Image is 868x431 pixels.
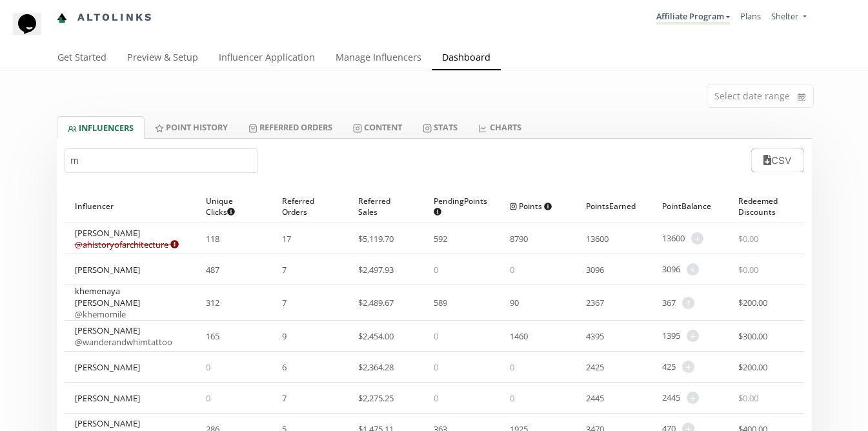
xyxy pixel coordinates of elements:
input: Search by name or handle... [65,148,258,173]
span: $ 2,497.93 [358,264,394,276]
span: 90 [510,297,519,308]
iframe: chat widget [13,13,54,52]
span: 7 [282,264,287,276]
span: 7 [282,392,287,404]
a: Affiliate Program [656,10,730,25]
span: + [691,232,703,245]
div: Referred Orders [282,190,338,223]
span: $ 2,454.00 [358,330,394,342]
span: 1460 [510,330,528,342]
div: Points Earned [586,190,641,223]
span: 0 [510,392,514,404]
div: khemenaya [PERSON_NAME] [75,285,186,320]
span: $ 2,275.25 [358,392,394,404]
span: 6 [282,361,287,373]
div: Influencer [75,190,186,223]
span: 3096 [586,264,604,276]
span: 7 [282,297,287,308]
span: 0 [434,330,438,342]
span: $ 5,119.70 [358,233,394,245]
span: 17 [282,233,291,245]
span: Unique Clicks [206,195,251,217]
a: Referred Orders [238,116,343,138]
a: Manage Influencers [325,46,432,72]
span: $ 300.00 [738,330,767,342]
span: 589 [434,297,447,308]
span: + [682,361,694,373]
span: 1395 [662,330,680,342]
span: 2445 [662,392,680,404]
div: Redeemed Discounts [738,190,794,223]
a: Plans [740,10,761,22]
span: 9 [282,330,287,342]
a: Altolinks [57,7,154,28]
span: 0 [206,361,210,373]
button: CSV [751,148,803,172]
span: 592 [434,233,447,245]
a: Influencer Application [208,46,325,72]
span: Points [510,201,552,212]
a: Dashboard [432,46,501,72]
a: Content [343,116,412,138]
span: $ 0.00 [738,392,758,404]
span: 4395 [586,330,604,342]
span: 0 [510,264,514,276]
span: 312 [206,297,219,308]
a: Stats [412,116,468,138]
a: Get Started [47,46,117,72]
span: 13600 [662,232,685,245]
span: 2367 [586,297,604,308]
span: + [687,263,699,276]
div: [PERSON_NAME] [75,392,140,404]
span: + [687,392,699,404]
span: 2445 [586,392,604,404]
span: 8790 [510,233,528,245]
a: @ahistoryofarchitecture [75,239,179,250]
a: Shelter [771,10,806,25]
div: [PERSON_NAME] [75,325,172,348]
span: $ 0.00 [738,264,758,276]
span: 0 [434,264,438,276]
span: + [687,330,699,342]
span: $ 2,364.28 [358,361,394,373]
span: 487 [206,264,219,276]
a: Point HISTORY [145,116,238,138]
div: Referred Sales [358,190,414,223]
div: [PERSON_NAME] [75,361,140,373]
span: 0 [510,361,514,373]
a: @khemomile [75,308,126,320]
span: 367 [662,297,676,309]
span: 0 [206,392,210,404]
span: 425 [662,361,676,373]
span: + [682,297,694,309]
svg: calendar [798,90,805,103]
span: Shelter [771,10,798,22]
span: $ 200.00 [738,361,767,373]
span: Pending Points [434,195,487,217]
div: [PERSON_NAME] [75,264,140,276]
a: CHARTS [468,116,531,138]
a: INFLUENCERS [57,116,145,139]
div: [PERSON_NAME] [75,227,179,250]
span: $ 0.00 [738,233,758,245]
span: $ 2,489.67 [358,297,394,308]
div: Point Balance [662,190,718,223]
span: $ 200.00 [738,297,767,308]
span: 2425 [586,361,604,373]
a: Preview & Setup [117,46,208,72]
span: 0 [434,392,438,404]
span: 165 [206,330,219,342]
span: 13600 [586,233,609,245]
span: 3096 [662,263,680,276]
span: 0 [434,361,438,373]
span: 118 [206,233,219,245]
img: favicon-32x32.png [57,13,67,23]
a: @wanderandwhimtattoo [75,336,172,348]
